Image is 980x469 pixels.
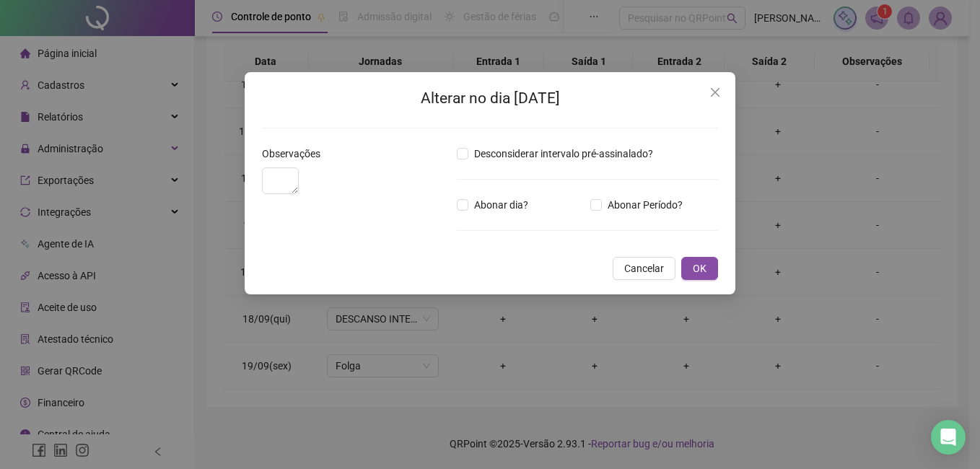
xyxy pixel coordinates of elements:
[693,260,706,276] span: OK
[468,146,659,162] span: Desconsiderar intervalo pré-assinalado?
[681,257,718,280] button: OK
[709,87,721,98] span: close
[613,257,675,280] button: Cancelar
[468,197,534,213] span: Abonar dia?
[931,420,966,455] div: Open Intercom Messenger
[262,146,330,162] label: Observações
[624,260,664,276] span: Cancelar
[602,197,688,213] span: Abonar Período?
[262,87,718,110] h2: Alterar no dia [DATE]
[704,81,727,104] button: Close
